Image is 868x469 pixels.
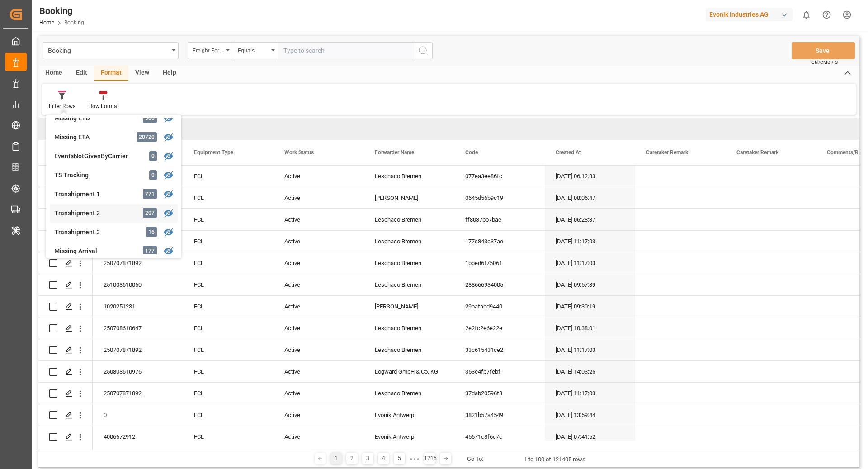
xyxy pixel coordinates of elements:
[183,166,274,187] div: FCL
[424,453,435,464] div: 1215
[278,42,414,59] input: Type to search
[816,5,837,25] button: Help Center
[183,426,274,447] div: FCL
[274,296,364,317] div: Active
[54,171,133,180] div: TS Tracking
[143,246,157,256] div: 177
[156,66,183,81] div: Help
[394,453,405,464] div: 5
[362,453,373,464] div: 3
[54,189,133,199] div: Transhipment 1
[346,453,358,464] div: 2
[792,42,855,59] button: Save
[796,5,816,25] button: show 0 new notifications
[93,361,183,382] div: 250808610976
[364,317,454,339] div: Leschaco Bremen
[454,317,545,339] div: 2e2fc2e6e22e
[183,339,274,360] div: FCL
[94,66,128,81] div: Format
[545,339,635,360] div: [DATE] 11:17:03
[454,187,545,208] div: 0645d56b9c19
[465,149,478,156] span: Code
[183,383,274,404] div: FCL
[364,426,454,447] div: Evonik Antwerp
[38,426,93,448] div: Press SPACE to select this row.
[54,246,133,256] div: Missing Arrival
[454,252,545,274] div: 1bbed6f75061
[454,231,545,252] div: 177c843c37ae
[274,209,364,230] div: Active
[556,149,581,156] span: Created At
[38,252,93,274] div: Press SPACE to select this row.
[454,209,545,230] div: ff8037bb7bae
[143,189,157,199] div: 771
[38,361,93,383] div: Press SPACE to select this row.
[193,44,223,55] div: Freight Forwarder's Reference No.
[274,274,364,295] div: Active
[410,455,420,462] div: ● ● ●
[545,252,635,274] div: [DATE] 11:17:03
[330,453,342,464] div: 1
[811,59,838,66] span: Ctrl/CMD + S
[183,231,274,252] div: FCL
[183,274,274,295] div: FCL
[183,317,274,339] div: FCL
[183,361,274,382] div: FCL
[364,187,454,208] div: [PERSON_NAME]
[545,383,635,404] div: [DATE] 11:17:03
[274,166,364,187] div: Active
[364,339,454,360] div: Leschaco Bremen
[454,383,545,404] div: 37dab20596f8
[183,187,274,208] div: FCL
[38,274,93,296] div: Press SPACE to select this row.
[545,187,635,208] div: [DATE] 08:06:47
[274,231,364,252] div: Active
[706,6,796,23] button: Evonik Industries AG
[545,426,635,447] div: [DATE] 07:41:52
[93,426,183,447] div: 4006672912
[137,132,157,142] div: 20720
[545,404,635,426] div: [DATE] 13:59:44
[524,455,585,464] div: 1 to 100 of 121405 rows
[364,209,454,230] div: Leschaco Bremen
[93,296,183,317] div: 1020251231
[274,361,364,382] div: Active
[454,339,545,360] div: 33c615431ce2
[375,149,414,156] span: Forwarder Name
[54,152,133,161] div: EventsNotGivenByCarrier
[454,274,545,295] div: 288666934005
[183,296,274,317] div: FCL
[274,404,364,426] div: Active
[93,252,183,274] div: 250707871892
[706,8,793,21] div: Evonik Industries AG
[38,383,93,404] div: Press SPACE to select this row.
[49,102,75,110] div: Filter Rows
[646,149,688,156] span: Caretaker Remark
[454,166,545,187] div: 077ea3ee86fc
[454,296,545,317] div: 29bafabd9440
[38,209,93,231] div: Press SPACE to select this row.
[364,274,454,295] div: Leschaco Bremen
[545,317,635,339] div: [DATE] 10:38:01
[38,339,93,361] div: Press SPACE to select this row.
[233,42,278,59] button: open menu
[364,383,454,404] div: Leschaco Bremen
[378,453,389,464] div: 4
[38,231,93,252] div: Press SPACE to select this row.
[364,166,454,187] div: Leschaco Bremen
[188,42,233,59] button: open menu
[414,42,433,59] button: search button
[93,317,183,339] div: 250708610647
[38,166,93,187] div: Press SPACE to select this row.
[93,404,183,426] div: 0
[467,455,483,464] div: Go To:
[364,296,454,317] div: [PERSON_NAME]
[38,187,93,209] div: Press SPACE to select this row.
[54,227,133,237] div: Transhipment 3
[364,361,454,382] div: Logward GmbH & Co. KG
[274,252,364,274] div: Active
[93,339,183,360] div: 250707871892
[54,208,133,218] div: Transhipment 2
[545,361,635,382] div: [DATE] 14:03:25
[38,296,93,317] div: Press SPACE to select this row.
